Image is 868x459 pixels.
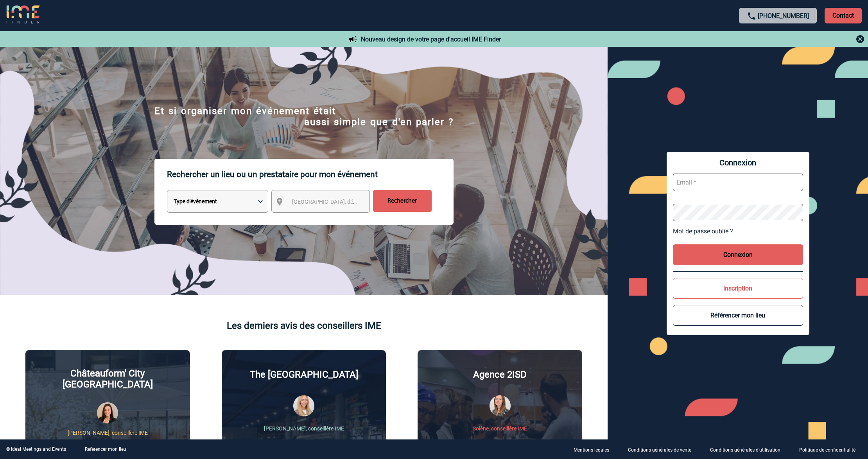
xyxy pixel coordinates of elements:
p: Conditions générales d'utilisation [710,447,780,453]
button: Référencer mon lieu [673,305,803,326]
button: Inscription [673,278,803,299]
p: Rechercher un lieu ou un prestataire pour mon événement [167,159,454,190]
input: Rechercher [373,190,432,212]
a: Référencer mon lieu [85,446,126,452]
a: Mentions légales [567,446,622,453]
a: Conditions générales de vente [622,446,704,453]
p: [PERSON_NAME], conseillère IME [68,430,148,436]
a: Conditions générales d'utilisation [704,446,793,453]
p: Conditions générales de vente [628,447,691,453]
input: Email * [673,174,803,191]
p: [PERSON_NAME], conseillère IME [264,425,344,432]
a: [PHONE_NUMBER] [758,12,809,20]
span: [GEOGRAPHIC_DATA], département, région... [292,199,401,205]
img: call-24-px.png [747,11,756,21]
p: Mentions légales [574,447,609,453]
a: Mot de passe oublié ? [673,228,803,235]
div: © Ideal Meetings and Events [6,446,66,452]
p: Politique de confidentialité [799,447,855,453]
p: Contact [825,8,862,23]
p: Solène, conseillère IME [473,425,527,432]
button: Connexion [673,244,803,265]
span: Connexion [673,158,803,167]
a: Politique de confidentialité [793,446,868,453]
